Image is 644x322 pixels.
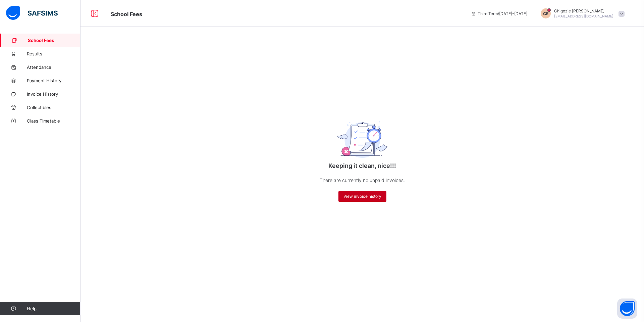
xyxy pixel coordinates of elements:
span: Results [27,51,80,56]
img: safsims [6,6,58,20]
span: Payment History [27,78,80,83]
span: Class Timetable [27,118,80,124]
span: Collectibles [27,105,80,110]
div: Chigozie Eke-Okoro [534,8,628,18]
span: CE [543,11,548,16]
span: School Fees [111,11,142,17]
img: empty_exam.25ac31c7e64bfa8fcc0a6b068b22d071.svg [337,121,387,158]
p: Keeping it clean, nice!!! [295,162,429,169]
div: Keeping it clean, nice!!! [295,103,429,209]
span: Help [27,306,80,311]
span: View invoice history [343,194,381,199]
span: Attendance [27,64,80,70]
p: There are currently no unpaid invoices. [295,176,429,184]
span: Chigozie [PERSON_NAME] [554,8,613,13]
span: Invoice History [27,91,80,97]
span: School Fees [28,38,80,43]
span: session/term information [471,11,527,16]
button: Open asap [617,298,637,319]
span: [EMAIL_ADDRESS][DOMAIN_NAME] [554,14,613,18]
